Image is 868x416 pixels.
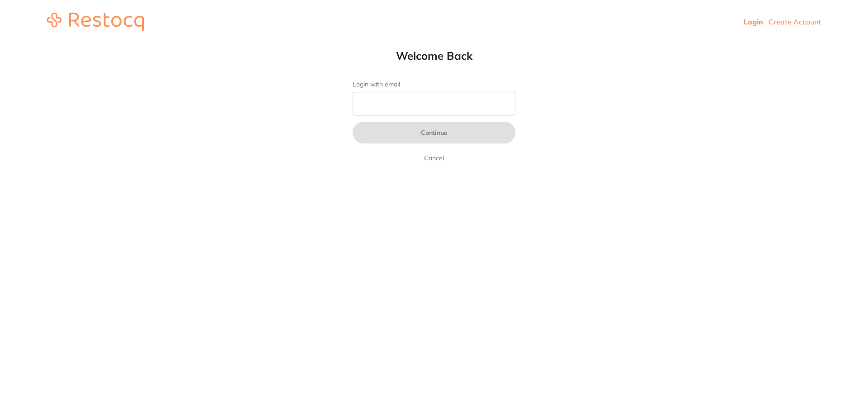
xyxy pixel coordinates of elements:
[353,122,515,143] button: Continue
[47,13,144,31] img: restocq_logo.svg
[422,153,446,163] a: Cancel
[353,81,515,88] label: Login with email
[769,17,821,26] a: Create Account
[335,49,533,62] h1: Welcome Back
[744,17,763,26] a: Login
